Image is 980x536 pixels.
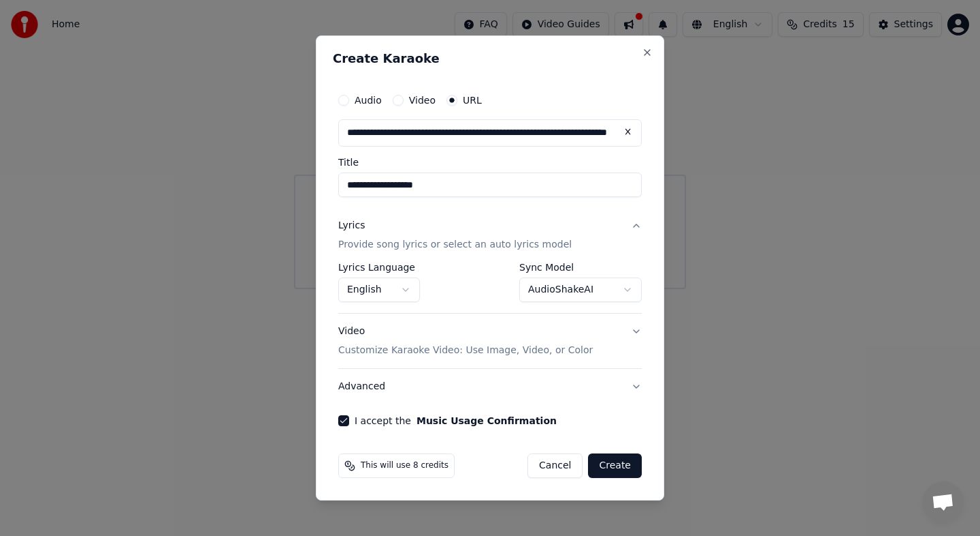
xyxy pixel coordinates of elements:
[338,263,420,272] label: Lyrics Language
[338,219,365,233] div: Lyrics
[338,325,593,357] div: Video
[463,95,482,105] label: URL
[355,416,557,426] label: I accept the
[588,453,642,478] button: Create
[338,158,642,167] label: Title
[527,453,583,478] button: Cancel
[333,53,647,65] h2: Create Karaoke
[338,238,572,252] p: Provide song lyrics or select an auto lyrics model
[338,344,593,357] p: Customize Karaoke Video: Use Image, Video, or Color
[338,208,642,263] button: LyricsProvide song lyrics or select an auto lyrics model
[338,369,642,404] button: Advanced
[338,314,642,368] button: VideoCustomize Karaoke Video: Use Image, Video, or Color
[519,263,642,272] label: Sync Model
[361,460,448,471] span: This will use 8 credits
[416,416,557,426] button: I accept the
[355,95,382,105] label: Audio
[409,95,436,105] label: Video
[338,263,642,313] div: LyricsProvide song lyrics or select an auto lyrics model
